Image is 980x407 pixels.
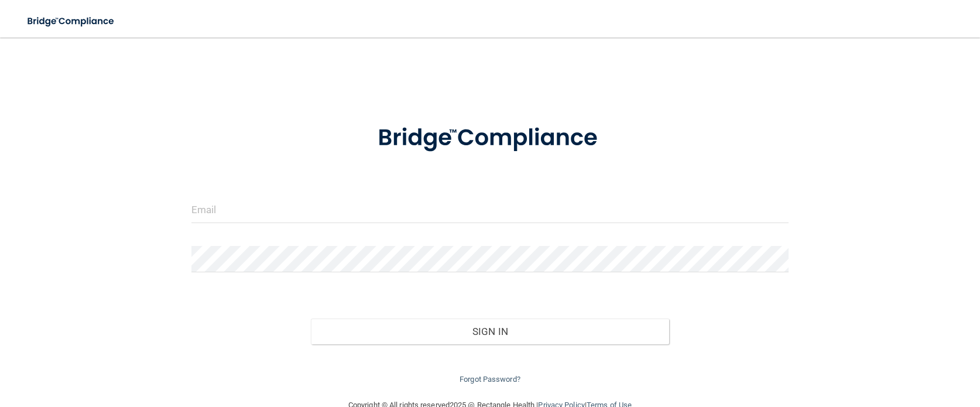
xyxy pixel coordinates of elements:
[191,197,789,223] input: Email
[460,375,520,384] a: Forgot Password?
[311,319,669,344] button: Sign In
[354,108,626,169] img: bridge_compliance_login_screen.278c3ca4.svg
[18,9,125,33] img: bridge_compliance_login_screen.278c3ca4.svg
